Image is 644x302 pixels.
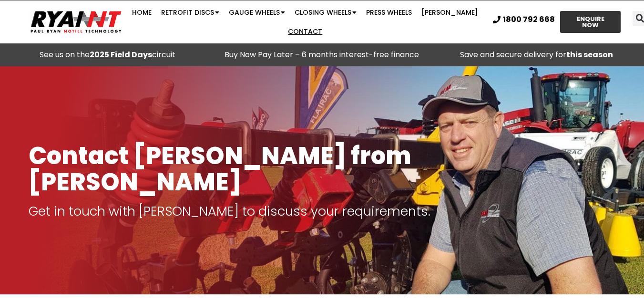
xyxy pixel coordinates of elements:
a: Press Wheels [361,3,417,22]
a: Closing Wheels [290,3,361,22]
a: ENQUIRE NOW [560,11,621,33]
span: ENQUIRE NOW [569,16,613,28]
a: Retrofit Discs [156,3,224,22]
span: 1800 792 668 [503,16,555,23]
p: Save and secure delivery for [434,48,639,62]
h1: Contact [PERSON_NAME] from [PERSON_NAME] [29,143,615,195]
a: [PERSON_NAME] [417,3,483,22]
strong: this season [566,49,613,60]
p: Buy Now Pay Later – 6 months interest-free finance [219,48,424,62]
div: See us on the circuit [5,48,210,62]
a: 2025 Field Days [90,49,152,60]
nav: Menu [125,3,486,41]
a: Gauge Wheels [224,3,290,22]
a: 1800 792 668 [493,16,555,23]
a: Contact [283,22,327,41]
p: Get in touch with [PERSON_NAME] to discuss your requirements. [29,205,615,218]
img: Ryan NT logo [29,7,124,37]
a: Home [127,3,156,22]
